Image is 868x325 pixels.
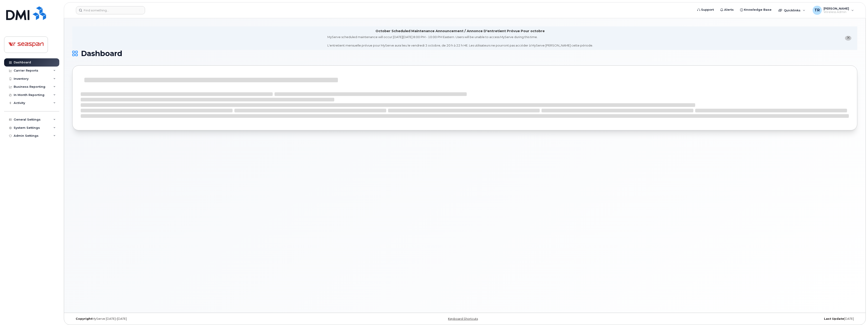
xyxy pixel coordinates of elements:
[824,317,844,320] strong: Last Update
[596,317,857,321] div: [DATE]
[81,50,122,57] span: Dashboard
[76,317,92,320] strong: Copyright
[72,317,334,321] div: MyServe [DATE]–[DATE]
[327,35,593,48] div: MyServe scheduled maintenance will occur [DATE][DATE] 8:00 PM - 10:00 PM Eastern. Users will be u...
[376,29,545,34] div: October Scheduled Maintenance Announcement / Annonce D'entretient Prévue Pour octobre
[448,317,478,320] a: Keyboard Shortcuts
[845,36,851,41] button: close notification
